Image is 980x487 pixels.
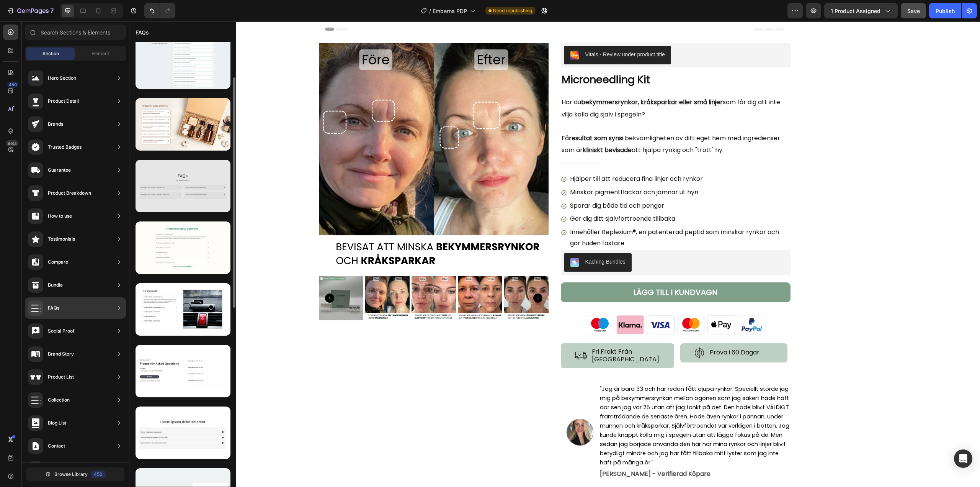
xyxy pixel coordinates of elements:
div: Hero Section [48,74,76,82]
strong: kliniskt bevisade [454,124,503,133]
div: Beta [6,140,18,146]
span: Section [42,50,59,57]
span: Element [91,50,109,57]
div: FAQs [48,304,59,312]
div: Product Detail [48,97,79,105]
p: Sparar dig både tid och pengar [441,179,660,190]
div: LÄGG TILL I KUNDVAGN [504,264,589,278]
button: Carousel Back Arrow [196,272,205,281]
div: Testimonials [48,235,75,243]
div: Publish [936,7,955,15]
h2: Fri Frakt Från [GEOGRAPHIC_DATA] [462,326,536,343]
span: Innehåller Replexium , en patenterad peptid som minskar rynkor och gör huden fastare [441,206,650,226]
button: LÄGG TILL I KUNDVAGN [432,261,661,281]
div: Vitals - Review under product title [456,29,536,37]
div: Open Intercom Messenger [954,449,972,468]
span: Emberna PDP [433,7,467,15]
span: / [429,7,431,15]
div: Brands [48,120,63,128]
div: Guarantee [48,166,71,174]
img: gempages_581657468233319180-101eaead-677a-42fe-a544-26cc82ef7333.png [446,328,458,340]
div: Kaching Bundles [456,236,497,244]
button: Vitals - Review under product title [435,25,542,43]
p: Minskar pigmentfläckar och jämnar ut hyn [441,166,660,177]
div: Compare [48,258,68,266]
span: 1 product assigned [831,7,880,15]
img: 26b75d61-258b-461b-8cc3-4bcb67141ce0.png [441,29,450,38]
p: Ger dig ditt självfortroende tillbaka [441,192,660,203]
strong: [PERSON_NAME] - Verifierad Köpare [471,448,581,457]
button: Kaching Bundles [435,232,503,250]
button: Browse Library450 [26,467,124,481]
iframe: Design area [129,21,980,487]
input: Search Sections & Elements [25,25,126,40]
div: Bundle [48,281,63,289]
div: Blog List [48,419,66,427]
span: Har du som får dig att inte vilja kolla dig själv i spegeln? [433,76,651,97]
div: 450 [91,471,106,478]
button: Publish [929,3,961,18]
button: Carousel Next Arrow [404,272,413,281]
span: Få i bekvämligheten av ditt eget hem med ingredienser som är att hjälpa rynkig och "trött" hy. [433,112,651,133]
h1: Microneedling Kit [432,51,661,66]
button: 7 [3,3,57,18]
div: Product Breakdown [48,189,91,197]
img: gempages_581657468233319180-f15446ff-d807-4cf6-b3ee-1f0c53a1b45c.jpg [438,397,464,424]
div: Product List [48,373,74,381]
img: KachingBundles.png [441,236,450,246]
img: gempages_581657468233319180-75430e13-782e-4dde-a49a-53cb188bb125.png [565,326,576,337]
div: Trusted Badges [48,143,82,151]
strong: ® [504,206,507,215]
img: gempages_581657468233319180-96a9c63b-3802-4ef7-bee9-1ad47d22dd97.svg [455,289,639,318]
div: Social Proof [48,327,75,335]
div: How to use [48,212,72,220]
strong: bekymmersrynkor, kråksparkar eller små linjer [452,76,594,85]
div: Undo/Redo [144,3,175,18]
button: Save [901,3,926,18]
button: 1 product assigned [824,3,898,18]
div: Collection [48,396,70,404]
span: Browse Library [54,471,88,478]
div: 450 [7,82,18,88]
div: Contact [48,442,65,450]
strong: resultat som syns [440,112,493,121]
span: Prova i 60 Dagar [581,326,630,335]
div: Brand Story [48,350,74,358]
span: "Jag är bara 33 och har redan fått djupa rynkor. Speciellt störde jag mig på bekymmersrynkan mell... [471,364,660,445]
p: Hjälper till att reducera fina linjer och rynkor [441,152,660,163]
span: Save [907,8,920,14]
span: Need republishing [493,7,532,14]
p: 7 [50,6,54,15]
